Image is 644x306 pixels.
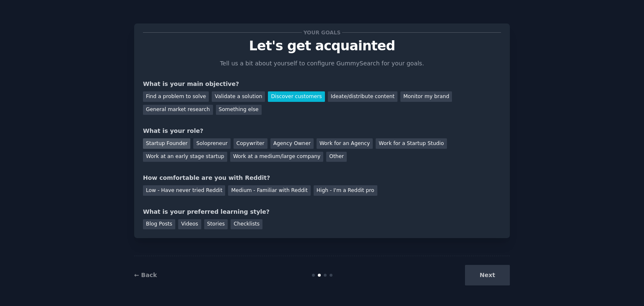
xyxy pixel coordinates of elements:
[230,152,323,162] div: Work at a medium/large company
[268,91,325,102] div: Discover customers
[143,91,209,102] div: Find a problem to solve
[270,138,314,149] div: Agency Owner
[328,91,397,102] div: Ideate/distribute content
[143,138,190,149] div: Startup Founder
[143,152,227,162] div: Work at an early stage startup
[193,138,230,149] div: Solopreneur
[302,28,342,37] span: Your goals
[134,272,157,278] a: ← Back
[400,91,452,102] div: Monitor my brand
[314,185,377,196] div: High - I'm a Reddit pro
[234,138,267,149] div: Copywriter
[231,219,262,230] div: Checklists
[143,105,213,115] div: General market research
[212,91,265,102] div: Validate a solution
[317,138,373,149] div: Work for an Agency
[143,185,225,196] div: Low - Have never tried Reddit
[143,174,501,182] div: How comfortable are you with Reddit?
[376,138,447,149] div: Work for a Startup Studio
[143,207,501,216] div: What is your preferred learning style?
[143,39,501,53] p: Let's get acquainted
[143,80,501,88] div: What is your main objective?
[326,152,347,162] div: Other
[178,219,201,230] div: Videos
[143,127,501,135] div: What is your role?
[143,219,175,230] div: Blog Posts
[216,105,262,115] div: Something else
[216,59,428,68] p: Tell us a bit about yourself to configure GummySearch for your goals.
[204,219,228,230] div: Stories
[228,185,310,196] div: Medium - Familiar with Reddit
